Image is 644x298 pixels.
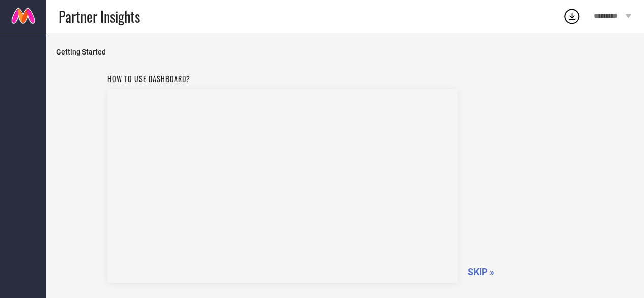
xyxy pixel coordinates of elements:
[563,7,581,25] div: Open download list
[59,6,140,27] span: Partner Insights
[468,266,494,277] span: SKIP »
[107,89,458,283] iframe: Vorta Core : Market Intelligence Tool (Dashboard, Workspace and Consumer Insights)
[56,48,634,56] span: Getting Started
[107,73,458,84] h1: How to use dashboard?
